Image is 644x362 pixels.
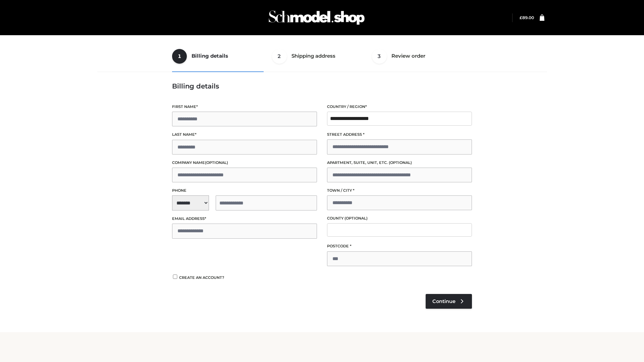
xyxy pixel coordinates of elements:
[327,187,472,194] label: Town / City
[327,104,472,110] label: Country / Region
[266,4,367,31] img: Schmodel Admin 964
[172,131,317,138] label: Last name
[172,104,317,110] label: First name
[179,275,224,280] span: Create an account?
[172,216,317,222] label: Email address
[172,82,472,90] h3: Billing details
[389,160,412,165] span: (optional)
[327,131,472,138] label: Street address
[172,275,178,279] input: Create an account?
[327,160,472,166] label: Apartment, suite, unit, etc.
[520,15,522,20] span: £
[432,298,455,304] span: Continue
[344,216,368,221] span: (optional)
[172,187,317,194] label: Phone
[327,243,472,249] label: Postcode
[172,160,317,166] label: Company name
[205,160,228,165] span: (optional)
[520,15,534,20] a: £89.00
[327,215,472,222] label: County
[426,294,472,309] a: Continue
[520,15,534,20] bdi: 89.00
